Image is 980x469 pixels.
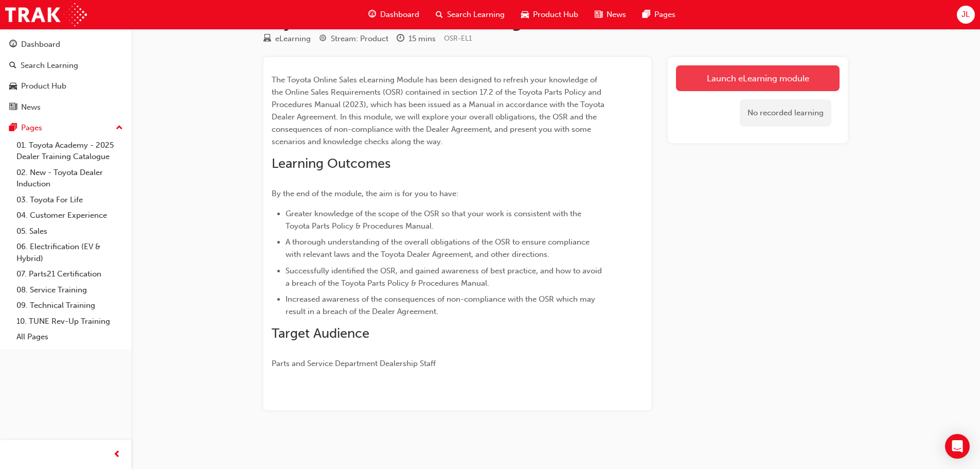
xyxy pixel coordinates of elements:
div: Product Hub [21,80,66,92]
button: JL [957,6,975,24]
a: Launch eLearning module [676,65,840,91]
a: 08. Service Training [12,282,127,298]
div: Pages [21,122,42,134]
span: search-icon [9,61,16,71]
div: Type [263,32,311,45]
img: Trak [5,3,87,26]
div: Stream [319,32,388,45]
span: pages-icon [643,8,650,21]
div: No recorded learning [740,99,831,127]
span: Product Hub [533,9,578,21]
a: 04. Customer Experience [12,207,127,223]
a: 09. Technical Training [12,298,127,314]
a: 03. Toyota For Life [12,192,127,208]
a: 06. Electrification (EV & Hybrid) [12,239,127,266]
span: The Toyota Online Sales eLearning Module has been designed to refresh your knowledge of the Onlin... [272,75,607,146]
span: Target Audience [272,325,369,341]
button: DashboardSearch LearningProduct HubNews [4,33,127,118]
span: Parts and Service Department Dealership Staff [272,359,436,368]
span: car-icon [9,82,17,91]
span: pages-icon [9,124,17,133]
span: A thorough understanding of the overall obligations of the OSR to ensure compliance with relevant... [286,237,592,259]
span: Search Learning [447,9,505,21]
a: 02. New - Toyota Dealer Induction [12,165,127,192]
span: car-icon [521,8,529,21]
a: 05. Sales [12,223,127,239]
a: All Pages [12,329,127,345]
a: 07. Parts21 Certification [12,266,127,282]
span: Learning Outcomes [272,155,390,171]
span: search-icon [436,8,443,21]
a: news-iconNews [586,4,634,25]
span: Pages [654,9,675,21]
div: Open Intercom Messenger [945,434,970,459]
span: Greater knowledge of the scope of the OSR so that your work is consistent with the Toyota Parts P... [286,209,583,231]
a: Search Learning [4,56,127,75]
a: Dashboard [4,35,127,54]
button: Pages [4,118,127,137]
div: eLearning [275,33,311,45]
span: guage-icon [368,8,376,21]
a: 10. TUNE Rev-Up Training [12,314,127,329]
span: learningResourceType_ELEARNING-icon [263,34,271,44]
div: Stream: Product [331,33,388,45]
div: News [21,101,41,113]
div: Duration [397,32,436,45]
span: prev-icon [113,448,121,461]
div: Dashboard [21,39,60,50]
span: news-icon [595,8,602,21]
span: Dashboard [380,9,419,21]
span: news-icon [9,103,17,112]
a: search-iconSearch Learning [427,4,513,25]
span: up-icon [116,121,123,135]
span: Successfully identified the OSR, and gained awareness of best practice, and how to avoid a breach... [286,266,604,288]
a: pages-iconPages [634,4,684,25]
span: News [607,9,626,21]
a: News [4,98,127,117]
a: Product Hub [4,77,127,96]
span: JL [961,9,970,21]
span: guage-icon [9,40,17,49]
span: target-icon [319,34,327,44]
a: guage-iconDashboard [360,4,427,25]
a: 01. Toyota Academy - 2025 Dealer Training Catalogue [12,137,127,165]
span: By the end of the module, the aim is for you to have: [272,189,458,198]
div: 15 mins [408,33,436,45]
div: Search Learning [21,60,78,72]
span: Increased awareness of the consequences of non-compliance with the OSR which may result in a brea... [286,294,597,316]
span: Learning resource code [444,34,472,43]
span: clock-icon [397,34,404,44]
a: car-iconProduct Hub [513,4,586,25]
